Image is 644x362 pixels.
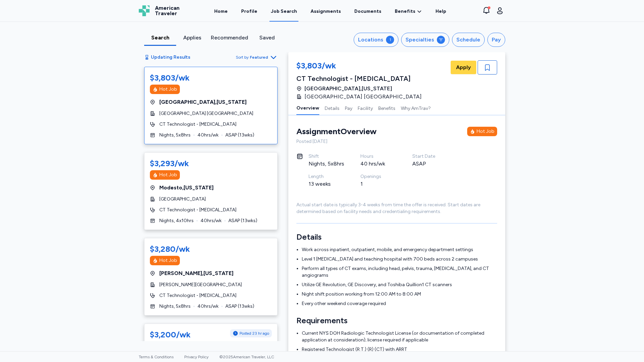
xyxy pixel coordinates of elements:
[155,5,180,16] span: American Traveler
[358,36,383,44] div: Locations
[456,36,480,44] div: Schedule
[159,303,191,310] span: Nights, 5x8hrs
[159,207,236,213] span: CT Technologist - [MEDICAL_DATA]
[236,53,278,61] button: Sort byFeatured
[302,300,497,307] li: Every other weekend coverage required
[477,128,494,135] div: Hot Job
[150,329,191,340] div: $3,200/wk
[197,132,219,139] span: 40 hrs/wk
[296,126,377,137] div: Assignment Overview
[159,217,194,224] span: Nights, 4x10hrs
[228,217,257,224] span: ASAP ( 13 wks)
[309,173,344,180] div: Length
[360,173,396,180] div: Openings
[151,54,190,61] span: Updating Results
[302,291,497,298] li: Night shift position working from 12:00 AM to 8:00 AM
[159,281,242,288] span: [PERSON_NAME][GEOGRAPHIC_DATA]
[304,93,422,101] span: [GEOGRAPHIC_DATA] [GEOGRAPHIC_DATA]
[197,303,219,310] span: 40 hrs/wk
[159,269,233,277] span: [PERSON_NAME] , [US_STATE]
[395,8,422,15] a: Benefits
[200,217,222,224] span: 40 hrs/wk
[271,8,297,15] div: Job Search
[159,184,214,192] span: Modesto , [US_STATE]
[159,121,236,128] span: CT Technologist - [MEDICAL_DATA]
[159,86,177,93] div: Hot Job
[302,346,497,353] li: Registered Technologist (R.T.) (R) (CT) with ARRT
[401,101,431,115] button: Why AmTrav?
[302,281,497,288] li: Utilize GE Revolution, GE Discovery, and Toshiba Quillion1 CT scanners
[159,257,177,264] div: Hot Job
[325,101,340,115] button: Details
[296,315,497,326] h3: Requirements
[386,36,394,44] div: 1
[395,8,415,15] span: Benefits
[412,160,448,168] div: ASAP
[302,246,497,253] li: Work across inpatient, outpatient, mobile, and emergency department settings
[159,292,236,299] span: CT Technologist - [MEDICAL_DATA]
[159,132,191,139] span: Nights, 5x8hrs
[147,34,173,42] div: Search
[492,36,501,44] div: Pay
[211,34,248,42] div: Recommended
[159,196,206,203] span: [GEOGRAPHIC_DATA]
[219,355,274,359] span: © 2025 American Traveler, LLC
[179,34,205,42] div: Applies
[225,303,254,310] span: ASAP ( 13 wks)
[150,158,189,169] div: $3,293/wk
[159,110,253,117] span: [GEOGRAPHIC_DATA] [GEOGRAPHIC_DATA]
[150,244,190,254] div: $3,280/wk
[406,36,434,44] div: Specialties
[159,172,177,178] div: Hot Job
[225,132,254,139] span: ASAP ( 13 wks)
[360,180,396,188] div: 1
[452,33,485,47] button: Schedule
[296,202,497,215] div: Actual start date is typically 3-4 weeks from time the offer is received. Start dates are determi...
[345,101,352,115] button: Pay
[269,1,298,22] a: Job Search
[302,330,497,343] li: Current NYS DOH Radiologic Technologist License (or documentation of completed application at con...
[456,63,471,71] span: Apply
[309,153,344,160] div: Shift
[354,33,398,47] button: Locations1
[159,98,247,106] span: [GEOGRAPHIC_DATA] , [US_STATE]
[150,72,190,83] div: $3,803/wk
[296,138,497,145] div: Posted [DATE]
[360,160,396,168] div: 40 hrs/wk
[302,256,497,263] li: Level 1 [MEDICAL_DATA] and teaching hospital with 700 beds across 2 campuses
[184,355,208,359] a: Privacy Policy
[304,85,392,93] span: [GEOGRAPHIC_DATA] , [US_STATE]
[309,160,344,168] div: Nights, 5x8hrs
[296,60,426,72] div: $3,803/wk
[296,232,497,242] h3: Details
[309,180,344,188] div: 13 weeks
[250,55,268,60] span: Featured
[236,55,249,60] span: Sort by
[296,74,426,83] div: CT Technologist - [MEDICAL_DATA]
[378,101,395,115] button: Benefits
[412,153,448,160] div: Start Date
[139,5,150,16] img: Logo
[296,101,319,115] button: Overview
[451,61,476,74] button: Apply
[487,33,505,47] button: Pay
[358,101,373,115] button: Facility
[302,265,497,279] li: Perform all types of CT exams, including head, pelvis, trauma, [MEDICAL_DATA], and CT angiograms
[254,34,280,42] div: Saved
[139,355,173,359] a: Terms & Conditions
[239,331,269,336] span: Posted 23 hr ago
[401,33,449,47] button: Specialties
[360,153,396,160] div: Hours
